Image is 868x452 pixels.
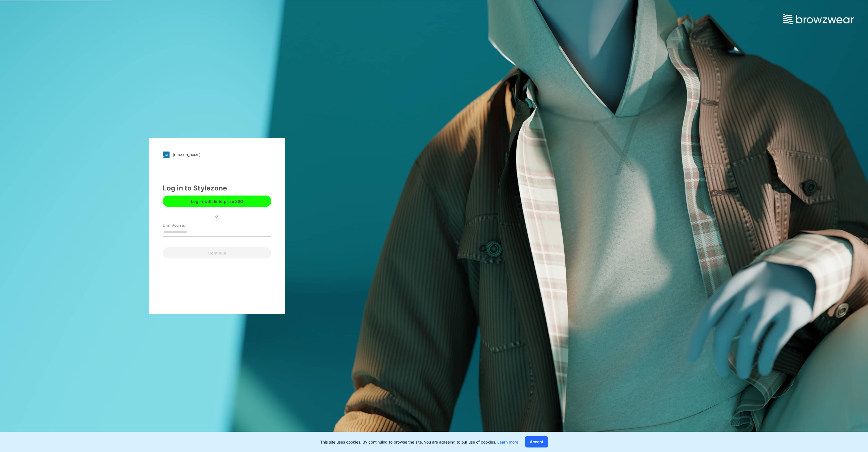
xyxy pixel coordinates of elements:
p: This site uses cookies. By continuing to browse the site, you are agreeing to our use of cookies. [320,439,518,445]
button: Accept [525,436,548,447]
img: stylezone-logo.562084cfcfab977791bfbf7441f1a819.svg [163,152,170,158]
a: [DOMAIN_NAME] [163,152,271,158]
label: Email Address [163,223,202,228]
div: Log in to Stylezone [163,183,271,193]
img: browzwear-logo.e42bd6dac1945053ebaf764b6aa21510.svg [783,14,854,24]
div: or [211,213,223,219]
div: [DOMAIN_NAME] [173,153,200,157]
button: Log in with Enterprise SSO [163,196,271,207]
a: Learn more [497,440,518,444]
